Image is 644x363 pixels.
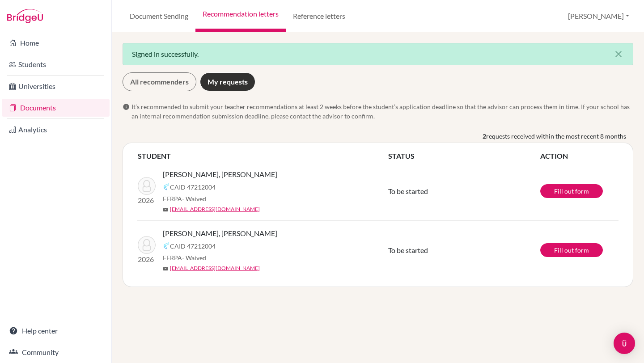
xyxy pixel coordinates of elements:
span: mail [163,207,168,212]
button: Close [604,43,633,65]
a: [EMAIL_ADDRESS][DOMAIN_NAME] [170,205,260,213]
img: Shin, Dong Joo [138,236,156,254]
a: Documents [2,99,110,117]
img: Shin, Dong Joo [138,177,156,195]
span: It’s recommended to submit your teacher recommendations at least 2 weeks before the student’s app... [131,102,633,121]
span: CAID 47212004 [170,241,216,251]
span: FERPA [163,253,206,262]
p: 2026 [138,254,156,265]
a: Analytics [2,121,110,139]
a: Fill out form [540,243,603,257]
a: Community [2,343,110,361]
a: Fill out form [540,184,603,198]
th: STUDENT [137,150,388,162]
span: requests received within the most recent 8 months [486,131,626,141]
div: Open Intercom Messenger [614,333,635,354]
a: My requests [200,72,255,91]
span: mail [163,266,168,271]
span: FERPA [163,194,206,203]
p: 2026 [138,195,156,206]
th: STATUS [388,150,540,162]
th: ACTION [540,150,619,162]
a: Universities [2,77,110,95]
div: Signed in successfully. [123,43,633,65]
span: - Waived [182,254,206,262]
span: info [123,103,130,110]
a: Students [2,55,110,73]
a: Home [2,34,110,52]
img: Common App logo [163,242,170,249]
img: Common App logo [163,183,170,190]
img: Bridge-U [7,9,43,23]
span: CAID 47212004 [170,182,216,192]
span: [PERSON_NAME], [PERSON_NAME] [163,169,277,180]
span: To be started [388,246,428,254]
span: [PERSON_NAME], [PERSON_NAME] [163,228,277,239]
a: All recommenders [123,72,196,91]
i: close [613,49,624,59]
b: 2 [483,131,486,141]
span: - Waived [182,195,206,203]
a: Help center [2,322,110,340]
button: [PERSON_NAME] [564,8,633,25]
a: [EMAIL_ADDRESS][DOMAIN_NAME] [170,264,260,272]
span: To be started [388,187,428,195]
